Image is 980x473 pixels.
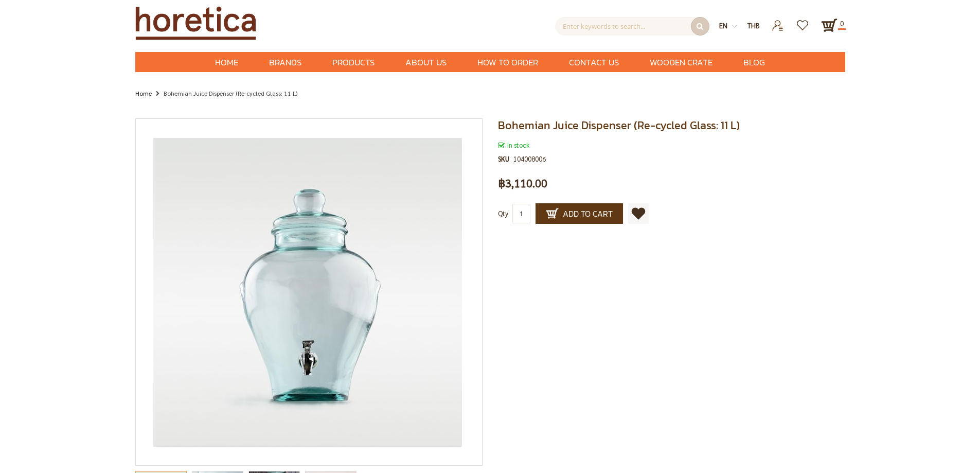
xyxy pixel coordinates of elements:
span: Contact Us [569,52,619,73]
span: ฿3,110.00 [498,178,547,189]
a: Brands [254,52,317,72]
span: THB [747,21,760,30]
a: Wooden Crate [634,52,728,72]
div: Availability [498,139,845,151]
span: Wooden Crate [650,52,712,73]
a: Add to Wish List [628,203,649,224]
a: Home [135,87,152,99]
li: Bohemian Juice Dispenser (Re-cycled Glass: 11 L) [153,87,297,100]
span: Add to Cart [546,207,613,220]
span: Bohemian Juice Dispenser (Re-cycled Glass: 11 L) [498,117,740,134]
span: Home [215,56,238,69]
a: About Us [390,52,462,72]
img: Horetica.com [135,6,256,40]
a: 0 [821,17,838,33]
span: en [719,21,727,30]
a: Login [765,17,791,26]
span: Blog [743,52,765,73]
button: Add to Cart [536,203,623,224]
a: Contact Us [554,52,634,72]
span: Products [332,52,375,73]
img: juice dispenser, beverage dispenser, Spigot Juice Dispenser, drink dispenser, glass beverage disp... [153,138,462,447]
div: 104008006 [513,153,546,165]
span: 0 [838,17,846,30]
a: Home [200,52,254,72]
span: About Us [405,52,447,73]
a: Products [317,52,390,72]
span: Qty [498,209,508,218]
a: How to Order [462,52,554,72]
span: Brands [269,52,301,73]
a: Wishlist [791,17,816,26]
img: dropdown-icon.svg [732,24,737,29]
span: How to Order [477,52,538,73]
a: Blog [728,52,780,72]
span: In stock [498,141,529,149]
strong: SKU [498,153,513,165]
